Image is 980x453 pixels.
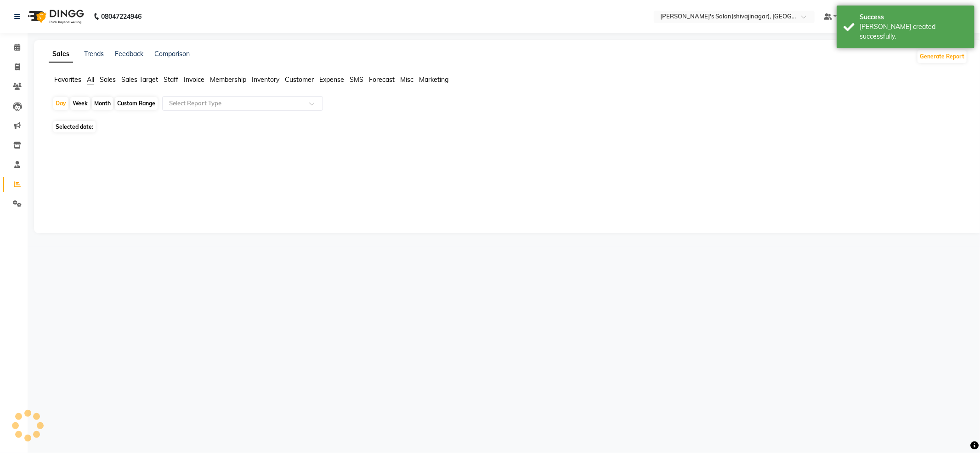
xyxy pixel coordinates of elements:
span: Membership [210,75,246,84]
span: Favorites [54,75,81,84]
span: Forecast [369,75,395,84]
span: Customer [285,75,314,84]
button: Generate Report [918,50,967,63]
span: Inventory [252,75,279,84]
div: Success [860,12,968,22]
img: logo [23,4,86,29]
a: Sales [49,46,73,63]
span: Expense [319,75,344,84]
div: Day [53,97,68,110]
span: Misc [400,75,414,84]
div: Bill created successfully. [860,22,968,41]
span: Staff [164,75,178,84]
span: Invoice [184,75,204,84]
a: Comparison [154,50,190,58]
span: Sales Target [121,75,158,84]
a: Trends [84,50,104,58]
div: Month [92,97,113,110]
span: SMS [350,75,363,84]
span: All [87,75,94,84]
a: Feedback [115,50,143,58]
div: Week [70,97,90,110]
div: Custom Range [115,97,158,110]
span: Sales [100,75,116,84]
span: Selected date: [53,121,96,132]
b: 08047224946 [101,4,142,29]
span: Marketing [419,75,448,84]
